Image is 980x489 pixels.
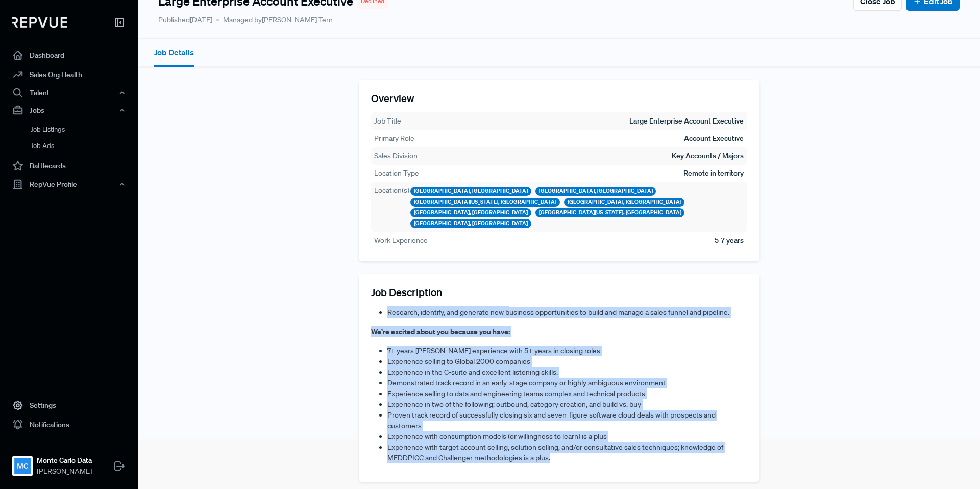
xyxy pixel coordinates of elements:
[4,45,134,65] a: Dashboard
[158,15,212,26] p: Published [DATE]
[4,176,134,193] button: RepVue Profile
[4,65,134,84] a: Sales Org Health
[374,150,418,162] th: Sales Division
[371,286,747,298] h5: Job Description
[387,443,723,462] span: Experience with target account selling, solution selling, and/or consultative sales techniques; k...
[216,15,333,26] span: Managed by [PERSON_NAME] Tern
[374,133,415,144] th: Primary Role
[18,121,148,138] a: Job Listings
[410,198,560,207] div: [GEOGRAPHIC_DATA][US_STATE], [GEOGRAPHIC_DATA]
[14,458,31,474] img: Monte Carlo Data
[387,410,716,430] span: Proven track record of successfully closing six and seven-figure software cloud deals with prospe...
[387,346,600,355] span: 7+ years [PERSON_NAME] experience with 5+ years in closing roles
[535,208,685,217] div: [GEOGRAPHIC_DATA][US_STATE], [GEOGRAPHIC_DATA]
[387,357,530,366] span: Experience selling to Global 2000 companies
[37,466,92,477] span: [PERSON_NAME]
[683,167,744,179] td: Remote in territory
[37,455,92,466] strong: Monte Carlo Data
[387,378,666,387] span: Demonstrated track record in an early-stage company or highly ambiguous environment
[4,443,134,481] a: Monte Carlo DataMonte Carlo Data[PERSON_NAME]
[410,187,531,196] div: [GEOGRAPHIC_DATA], [GEOGRAPHIC_DATA]
[714,235,744,247] td: 5-7 years
[671,150,744,162] td: Key Accounts / Majors
[535,187,656,196] div: [GEOGRAPHIC_DATA], [GEOGRAPHIC_DATA]
[4,396,134,415] a: Settings
[374,115,402,127] th: Job Title
[371,92,747,104] h5: Overview
[4,156,134,176] a: Battlecards
[629,115,744,127] td: Large Enterprise Account Executive
[4,84,134,102] button: Talent
[374,185,410,229] th: Location(s)
[387,432,607,441] span: Experience with consumption models (or willingness to learn) is a plus
[374,167,420,179] th: Location Type
[154,39,194,67] button: Job Details
[564,198,685,207] div: [GEOGRAPHIC_DATA], [GEOGRAPHIC_DATA]
[387,400,641,409] span: Experience in two of the following: outbound, category creation, and build vs. buy
[683,133,744,144] td: Account Executive
[371,327,510,336] u: We’re excited about you because you have:
[4,415,134,434] a: Notifications
[387,308,729,317] span: Research, identify, and generate new business opportunities to build and manage a sales funnel an...
[12,17,67,28] img: RepVue
[387,389,645,398] span: Experience selling to data and engineering teams complex and technical products
[374,235,428,247] th: Work Experience
[410,208,531,217] div: [GEOGRAPHIC_DATA], [GEOGRAPHIC_DATA]
[387,368,558,377] span: Experience in the C-suite and excellent listening skills.
[4,102,134,119] button: Jobs
[18,138,148,154] a: Job Ads
[410,219,531,228] div: [GEOGRAPHIC_DATA], [GEOGRAPHIC_DATA]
